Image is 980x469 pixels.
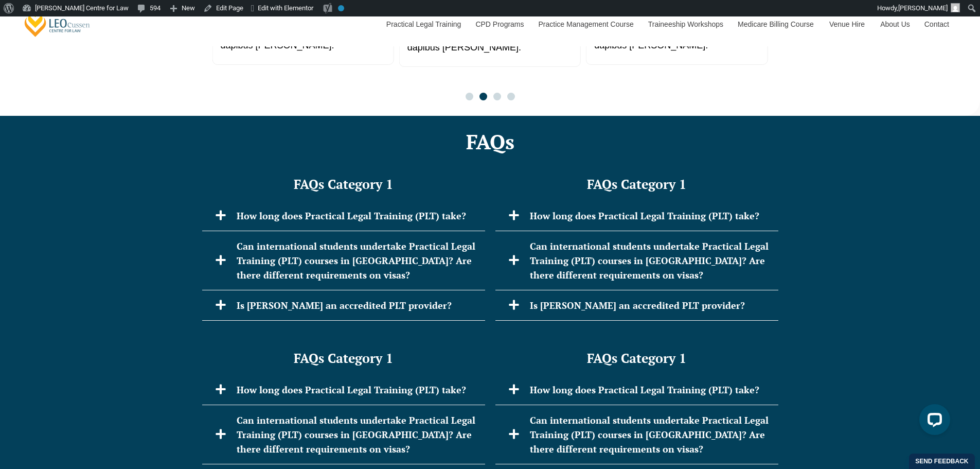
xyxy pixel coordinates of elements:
[911,400,954,443] iframe: LiveChat chat widget
[23,8,92,38] a: [PERSON_NAME] Centre for Law
[530,298,771,312] h2: Is [PERSON_NAME] an accredited PLT provider?
[917,2,957,46] a: Contact
[822,2,872,46] a: Venue Hire
[872,2,917,46] a: About Us
[531,2,640,46] a: Practice Management Course
[237,239,477,282] h2: Can international students undertake Practical Legal Training (PLT) courses in [GEOGRAPHIC_DATA]?...
[640,2,730,46] a: Traineeship Workshops
[507,93,515,100] span: Go to slide 4
[237,413,477,456] h2: Can international students undertake Practical Legal Training (PLT) courses in [GEOGRAPHIC_DATA]?...
[202,352,485,364] h2: FAQs Category 1
[338,5,344,11] div: No index
[530,383,771,397] h2: How long does Practical Legal Training (PLT) take?
[258,4,313,12] span: Edit with Elementor
[495,178,778,190] h2: FAQs Category 1
[479,93,487,100] span: Go to slide 2
[237,298,477,312] h2: Is [PERSON_NAME] an accredited PLT provider?
[237,209,477,223] h2: How long does Practical Legal Training (PLT) take?
[530,209,771,223] h2: How long does Practical Legal Training (PLT) take?
[730,2,822,46] a: Medicare Billing Course
[202,178,485,190] h2: FAQs Category 1
[379,2,468,46] a: Practical Legal Training
[495,352,778,364] h2: FAQs Category 1
[466,93,473,100] span: Go to slide 1
[493,93,501,100] span: Go to slide 3
[898,4,948,12] span: [PERSON_NAME]
[468,2,530,46] a: CPD Programs
[530,239,771,282] h2: Can international students undertake Practical Legal Training (PLT) courses in [GEOGRAPHIC_DATA]?...
[530,413,771,456] h2: Can international students undertake Practical Legal Training (PLT) courses in [GEOGRAPHIC_DATA]?...
[237,383,477,397] h2: How long does Practical Legal Training (PLT) take?
[197,131,783,152] h2: FAQs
